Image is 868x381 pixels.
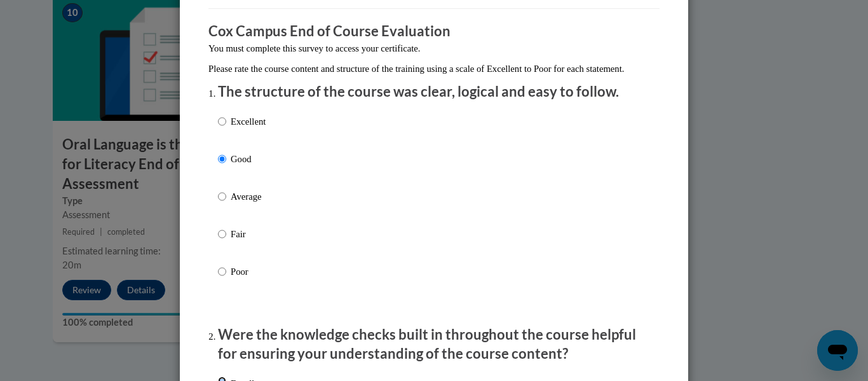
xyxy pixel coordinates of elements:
input: Fair [218,227,226,241]
p: The structure of the course was clear, logical and easy to follow. [218,82,650,102]
input: Excellent [218,114,226,128]
p: Fair [231,227,266,241]
p: Good [231,152,266,166]
input: Average [218,190,226,204]
p: Please rate the course content and structure of the training using a scale of Excellent to Poor f... [208,62,660,76]
p: Poor [231,265,266,279]
h3: Cox Campus End of Course Evaluation [208,22,660,41]
p: You must complete this survey to access your certificate. [208,41,660,55]
input: Poor [218,265,226,279]
input: Good [218,152,226,166]
p: Excellent [231,114,266,128]
p: Were the knowledge checks built in throughout the course helpful for ensuring your understanding ... [218,325,650,364]
p: Average [231,190,266,204]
